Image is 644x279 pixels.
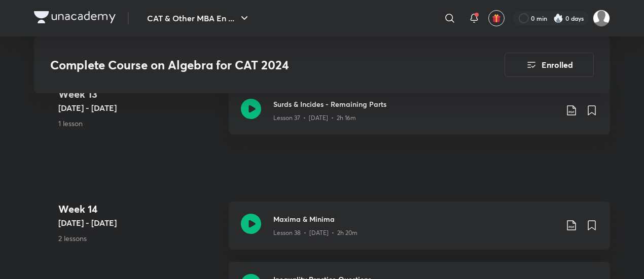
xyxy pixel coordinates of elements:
a: Company Logo [34,11,116,26]
h3: Maxima & Minima [273,214,557,224]
img: Avinash Tibrewal [593,10,610,27]
img: Company Logo [34,11,116,23]
h3: Surds & Incides - Remaining Parts [273,99,557,109]
h5: [DATE] - [DATE] [58,102,221,114]
h3: Complete Course on Algebra for CAT 2024 [50,58,447,72]
button: CAT & Other MBA En ... [141,8,257,28]
p: Lesson 38 • [DATE] • 2h 20m [273,228,357,237]
button: avatar [488,10,505,26]
h5: [DATE] - [DATE] [58,217,221,229]
a: Surds & Incides - Remaining PartsLesson 37 • [DATE] • 2h 16m [229,87,610,147]
h4: Week 13 [58,87,221,102]
img: avatar [492,14,501,23]
h4: Week 14 [58,202,221,217]
p: 2 lessons [58,233,221,244]
a: Maxima & MinimaLesson 38 • [DATE] • 2h 20m [229,202,610,262]
button: Enrolled [505,53,594,77]
p: Lesson 37 • [DATE] • 2h 16m [273,113,356,123]
p: 1 lesson [58,118,221,129]
img: streak [553,13,563,23]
